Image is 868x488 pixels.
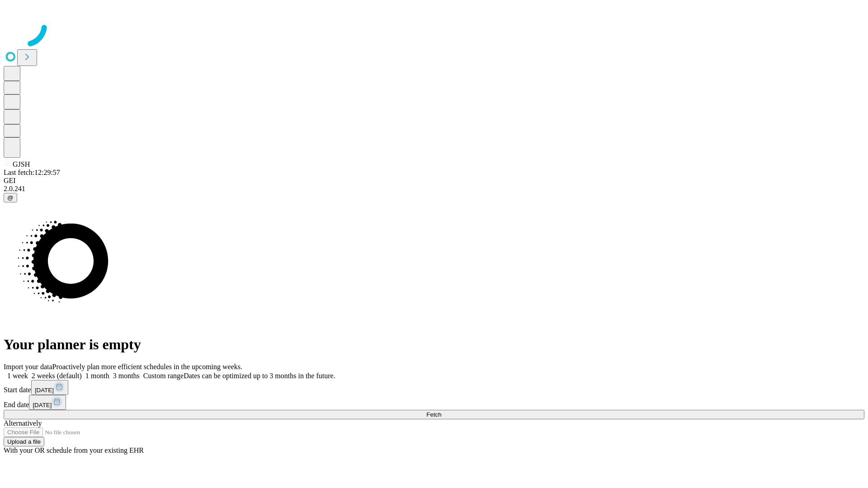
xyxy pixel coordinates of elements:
[29,395,66,410] button: [DATE]
[4,395,864,410] div: End date
[4,437,44,446] button: Upload a file
[184,372,335,380] span: Dates can be optimized up to 3 months in the future.
[52,363,242,371] span: Proactively plan more efficient schedules in the upcoming weeks.
[4,185,864,193] div: 2.0.241
[4,363,52,371] span: Import your data
[7,372,28,380] span: 1 week
[31,380,68,395] button: [DATE]
[426,411,441,418] span: Fetch
[35,387,54,394] span: [DATE]
[4,193,17,202] button: @
[4,177,864,185] div: GEI
[7,194,14,201] span: @
[143,372,184,380] span: Custom range
[85,372,109,380] span: 1 month
[4,446,144,454] span: With your OR schedule from your existing EHR
[13,160,30,168] span: GJSH
[32,372,82,380] span: 2 weeks (default)
[113,372,140,380] span: 3 months
[4,410,864,419] button: Fetch
[4,336,864,353] h1: Your planner is empty
[4,169,60,176] span: Last fetch: 12:29:57
[4,419,42,427] span: Alternatively
[4,380,864,395] div: Start date
[33,402,52,408] span: [DATE]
